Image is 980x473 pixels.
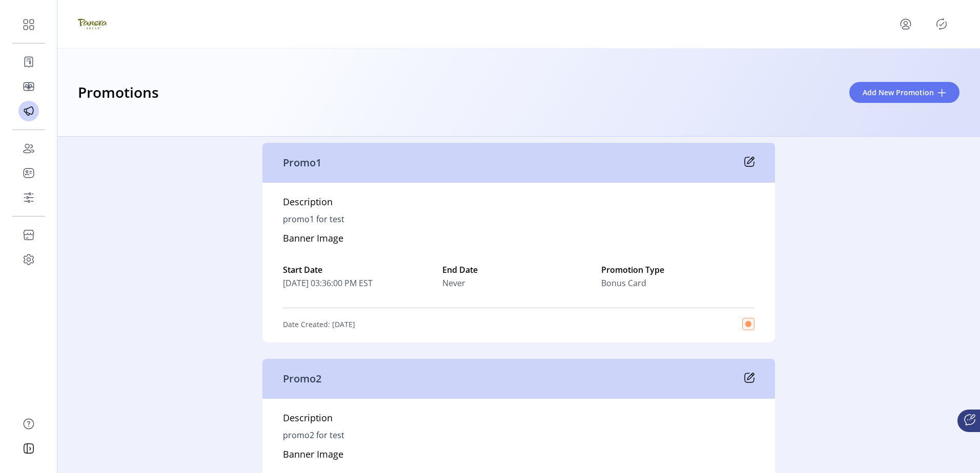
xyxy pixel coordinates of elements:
h3: Promotions [78,81,159,104]
span: Add New Promotion [863,87,934,98]
p: promo1 for test [283,213,344,225]
p: Date Created: [DATE] [283,319,355,330]
p: Promo2 [283,371,321,386]
h5: Banner Image [283,447,343,465]
span: [DATE] 03:36:00 PM EST [283,277,436,289]
span: Never [442,277,465,289]
label: End Date [442,264,596,276]
p: Promo1 [283,155,321,170]
button: menu [897,16,914,32]
p: promo2 for test [283,429,344,441]
span: Bonus Card [601,277,646,289]
img: logo [78,10,107,38]
label: Start Date [283,264,436,276]
h5: Description [283,195,333,213]
label: Promotion Type [601,264,754,276]
button: Publisher Panel [933,16,950,32]
h5: Banner Image [283,231,343,249]
h5: Description [283,411,333,429]
button: Add New Promotion [849,82,959,103]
